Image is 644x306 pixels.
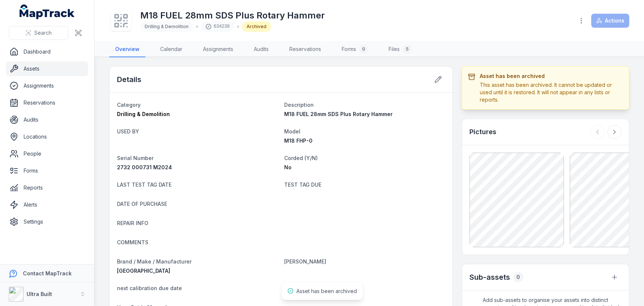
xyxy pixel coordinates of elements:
a: Assignments [197,42,239,57]
a: Audits [248,42,275,57]
a: Calendar [154,42,188,57]
span: No [284,164,292,170]
a: Forms0 [336,42,374,57]
button: Search [9,26,68,40]
a: MapTrack [20,4,75,19]
a: Dashboard [6,44,88,59]
span: COMMENTS [117,239,148,245]
div: This asset has been archived. It cannot be updated or used until it is restored. It will not appe... [480,81,623,103]
span: REPAIR INFO [117,220,148,226]
a: People [6,146,88,161]
span: Drilling & Demolition [117,111,170,117]
span: Corded (Y/N) [284,155,318,161]
a: Reports [6,180,88,195]
h2: Sub-assets [469,272,510,282]
span: Model [284,128,300,135]
div: 0 [513,272,523,282]
span: TEST TAG DUE [284,181,321,188]
strong: Contact MapTrack [23,270,72,276]
a: Forms [6,163,88,178]
h3: Pictures [469,127,496,137]
span: M18 FHP-0 [284,137,313,144]
a: Audits [6,112,88,127]
div: Archived [242,21,271,32]
div: 634238 [201,21,234,32]
span: [PERSON_NAME] [284,258,326,265]
span: Serial Number [117,155,154,161]
span: LAST TEST TAG DATE [117,181,172,188]
span: Asset has been archived [296,288,357,294]
a: Reservations [283,42,327,57]
a: Locations [6,129,88,144]
span: USED BY [117,128,139,135]
a: Reservations [6,95,88,110]
a: Assets [6,61,88,76]
a: Alerts [6,197,88,212]
span: DATE OF PURCHASE [117,201,167,207]
span: Drilling & Demolition [145,24,189,29]
span: Search [34,29,52,37]
span: 2732 000731 M2024 [117,164,172,170]
div: 5 [403,45,411,54]
h2: Details [117,74,141,85]
strong: Ultra Built [27,291,52,297]
span: [GEOGRAPHIC_DATA] [117,268,170,274]
div: 0 [359,45,368,54]
span: Category [117,102,141,108]
span: Brand / Make / Manufacturer [117,258,192,265]
h3: Asset has been archived [480,72,623,80]
a: Overview [109,42,145,57]
a: Files5 [383,42,417,57]
a: Assignments [6,78,88,93]
span: next calibration due date [117,285,182,291]
h1: M18 FUEL 28mm SDS Plus Rotary Hammer [140,10,325,21]
span: Description [284,102,314,108]
a: Settings [6,214,88,229]
span: M18 FUEL 28mm SDS Plus Rotary Hammer [284,111,393,117]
